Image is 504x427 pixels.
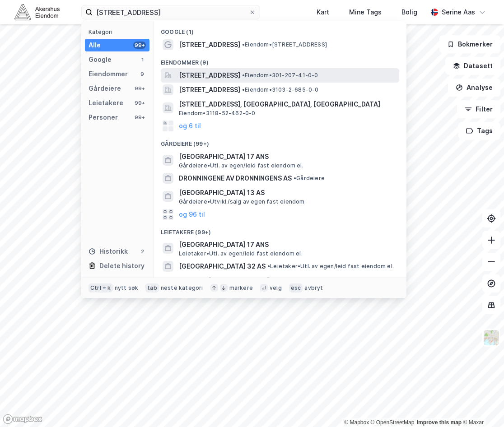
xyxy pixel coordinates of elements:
[294,175,296,181] span: •
[154,222,406,238] div: Leietakere (99+)
[154,133,406,149] div: Gårdeiere (99+)
[445,57,500,75] button: Datasett
[179,84,240,95] span: [STREET_ADDRESS]
[242,41,245,48] span: •
[133,114,146,121] div: 99+
[133,85,146,92] div: 99+
[483,329,500,346] img: Z
[459,384,504,427] iframe: Chat Widget
[448,79,500,97] button: Analyse
[349,7,382,18] div: Mine Tags
[344,419,369,426] a: Mapbox
[457,100,500,118] button: Filter
[179,110,256,117] span: Eiendom • 3118-52-462-0-0
[133,42,146,49] div: 99+
[179,39,240,50] span: [STREET_ADDRESS]
[93,5,249,19] input: Søk på adresse, matrikkel, gårdeiere, leietakere eller personer
[89,97,123,108] div: Leietakere
[3,414,42,424] a: Mapbox homepage
[179,121,201,131] button: og 6 til
[154,21,406,37] div: Google (1)
[267,263,270,269] span: •
[179,187,396,198] span: [GEOGRAPHIC_DATA] 13 AS
[89,246,128,257] div: Historikk
[242,72,318,79] span: Eiendom • 301-207-41-0-0
[179,275,396,286] span: SAMEIET [STREET_ADDRESS]
[89,54,112,65] div: Google
[179,99,396,110] span: [STREET_ADDRESS], [GEOGRAPHIC_DATA], [GEOGRAPHIC_DATA]
[99,260,145,271] div: Delete history
[179,162,303,169] span: Gårdeiere • Utl. av egen/leid fast eiendom el.
[242,72,245,79] span: •
[459,384,504,427] div: Kontrollprogram for chat
[270,284,282,292] div: velg
[133,99,146,107] div: 99+
[304,284,323,292] div: avbryt
[371,419,415,426] a: OpenStreetMap
[267,263,394,270] span: Leietaker • Utl. av egen/leid fast eiendom el.
[442,7,475,18] div: Serine Aas
[179,70,240,81] span: [STREET_ADDRESS]
[289,283,303,292] div: esc
[242,41,327,48] span: Eiendom • [STREET_ADDRESS]
[89,283,113,292] div: Ctrl + k
[439,35,500,53] button: Bokmerker
[154,52,406,68] div: Eiendommer (9)
[89,112,118,123] div: Personer
[139,248,146,255] div: 2
[458,122,500,140] button: Tags
[161,284,203,292] div: neste kategori
[115,284,139,292] div: nytt søk
[417,419,462,426] a: Improve this map
[179,209,205,220] button: og 96 til
[139,56,146,63] div: 1
[317,7,329,18] div: Kart
[179,198,305,205] span: Gårdeiere • Utvikl./salg av egen fast eiendom
[14,4,60,20] img: akershus-eiendom-logo.9091f326c980b4bce74ccdd9f866810c.svg
[401,7,417,18] div: Bolig
[89,40,101,51] div: Alle
[179,151,396,162] span: [GEOGRAPHIC_DATA] 17 ANS
[242,86,245,93] span: •
[145,283,159,292] div: tab
[294,175,325,182] span: Gårdeiere
[229,284,253,292] div: markere
[139,70,146,78] div: 9
[89,28,149,35] div: Kategori
[179,173,292,184] span: DRONNINGENE AV DRONNINGENS AS
[179,250,303,257] span: Leietaker • Utl. av egen/leid fast eiendom el.
[179,261,266,272] span: [GEOGRAPHIC_DATA] 32 AS
[179,239,396,250] span: [GEOGRAPHIC_DATA] 17 ANS
[89,69,128,79] div: Eiendommer
[89,83,121,94] div: Gårdeiere
[242,86,319,93] span: Eiendom • 3103-2-685-0-0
